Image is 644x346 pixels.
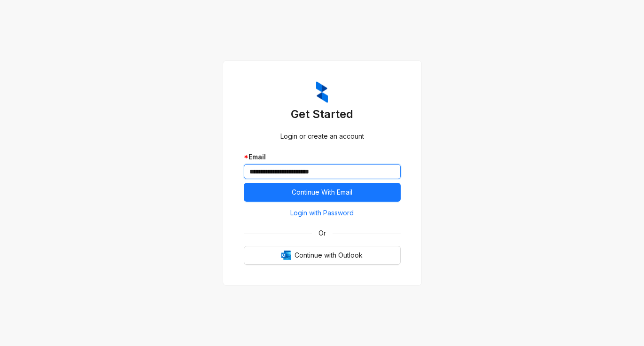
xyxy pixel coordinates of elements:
[244,246,401,265] button: OutlookContinue with Outlook
[244,205,401,220] button: Login with Password
[312,228,333,238] span: Or
[244,131,401,142] div: Login or create an account
[244,107,401,122] h3: Get Started
[295,250,363,260] span: Continue with Outlook
[244,183,401,202] button: Continue With Email
[292,187,352,197] span: Continue With Email
[244,152,401,162] div: Email
[316,81,328,103] img: ZumaIcon
[290,208,354,218] span: Login with Password
[281,251,291,260] img: Outlook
